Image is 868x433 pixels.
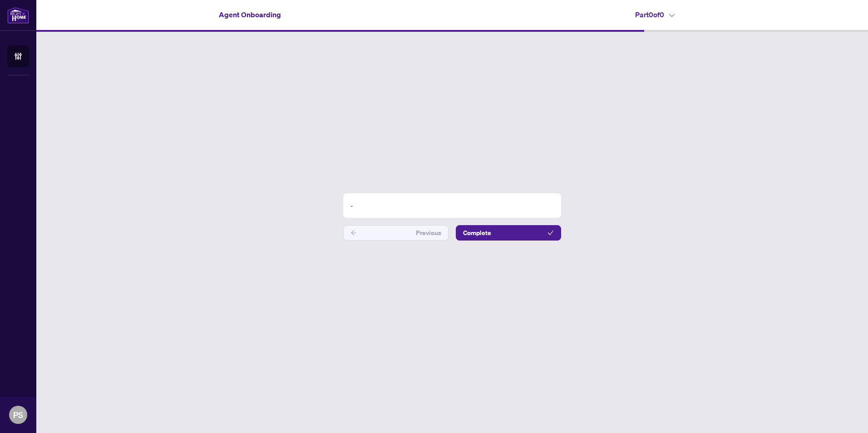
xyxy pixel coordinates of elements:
[13,408,23,421] span: PS
[463,226,491,240] span: Complete
[456,225,561,241] button: Complete
[547,230,554,236] span: check
[832,401,859,428] button: Open asap
[635,9,675,20] h4: Part 0 of 0
[7,7,29,24] img: logo
[219,9,281,20] h4: Agent Onboarding
[343,193,561,218] div: -
[343,225,449,241] button: Previous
